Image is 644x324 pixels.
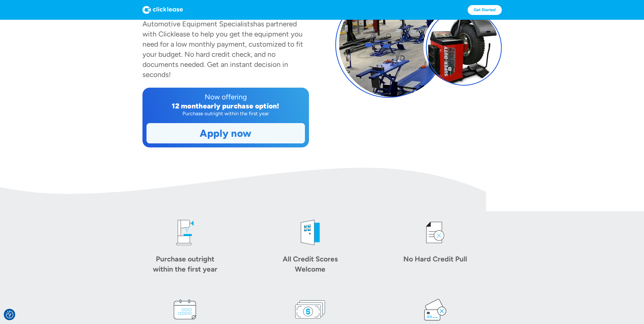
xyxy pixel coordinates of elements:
[468,5,502,15] a: Get Started
[150,254,220,274] div: Purchase outright within the first year
[142,20,253,28] div: Automotive Equipment Specialists
[420,217,450,248] img: credit icon
[400,254,471,264] div: No Hard Credit Pull
[170,217,200,248] img: drill press icon
[142,6,183,14] img: Logo
[275,254,346,274] div: All Credit Scores Welcome
[6,311,13,318] button: Consent Preferences
[203,102,279,110] div: early purchase option!
[147,92,305,102] div: Now offering
[295,217,325,248] img: welcome icon
[6,311,13,318] img: Revisit consent button
[172,102,203,110] div: 12 month
[147,110,305,117] div: Purchase outright within the first year
[147,123,305,143] a: Apply now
